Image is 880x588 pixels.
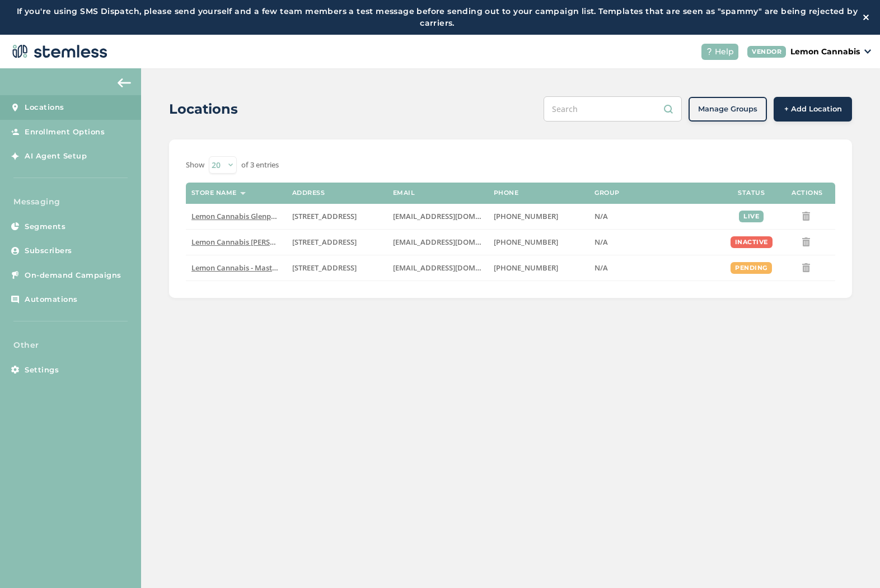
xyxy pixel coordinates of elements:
[739,211,764,222] div: live
[494,263,558,273] span: [PHONE_NUMBER]
[595,237,718,247] label: N/A
[191,212,281,221] label: Lemon Cannabis Glenpool
[494,211,558,221] span: [PHONE_NUMBER]
[25,221,65,232] span: Segments
[11,6,863,29] label: If you're using SMS Dispatch, please send yourself and a few team members a test message before s...
[292,212,382,221] label: 12152 South Waco Avenue
[784,104,842,115] span: + Add Location
[25,102,64,113] span: Locations
[494,237,558,247] span: [PHONE_NUMBER]
[393,211,515,221] span: [EMAIL_ADDRESS][DOMAIN_NAME]
[393,237,515,247] span: [EMAIL_ADDRESS][DOMAIN_NAME]
[715,46,734,58] span: Help
[292,237,382,247] label: 629 Amherst Drive Northeast
[864,49,871,54] img: icon_down-arrow-small-66adaf34.svg
[191,211,282,221] span: Lemon Cannabis Glenpool
[494,237,583,247] label: (908) 566-7957
[118,78,131,87] img: icon-arrow-back-accent-c549486e.svg
[494,263,583,273] label: (908) 566-7957
[544,96,682,122] input: Search
[494,212,583,221] label: (908) 566-7957
[240,192,246,195] img: icon-sort-1e1d7615.svg
[747,46,786,58] div: VENDOR
[595,263,718,273] label: N/A
[25,294,78,305] span: Automations
[790,46,860,58] p: Lemon Cannabis
[731,236,773,248] div: inactive
[779,183,835,204] th: Actions
[393,189,415,197] label: Email
[706,48,713,55] img: icon-help-white-03924b79.svg
[738,189,765,197] label: Status
[191,263,281,273] label: Lemon Cannabis - Master List
[824,534,880,588] iframe: Chat Widget
[25,365,59,376] span: Settings
[393,263,483,273] label: hello@lemoncannabis.com
[191,237,308,247] span: Lemon Cannabis [PERSON_NAME]
[393,263,515,273] span: [EMAIL_ADDRESS][DOMAIN_NAME]
[241,160,279,171] label: of 3 entries
[292,211,357,221] span: [STREET_ADDRESS]
[689,97,767,122] button: Manage Groups
[292,263,382,273] label: 12152 South Waco Avenue
[494,189,519,197] label: Phone
[863,15,869,20] img: icon-close-white-1ed751a3.svg
[393,237,483,247] label: hello@lemoncannabis.com
[191,263,293,273] span: Lemon Cannabis - Master List
[25,270,121,281] span: On-demand Campaigns
[774,97,852,122] button: + Add Location
[169,99,238,119] h2: Locations
[595,212,718,221] label: N/A
[191,237,281,247] label: Lemon Cannabis Jenks
[292,237,357,247] span: [STREET_ADDRESS]
[595,189,620,197] label: Group
[698,104,757,115] span: Manage Groups
[731,262,772,274] div: pending
[25,127,105,138] span: Enrollment Options
[25,245,72,256] span: Subscribers
[191,189,237,197] label: Store name
[25,151,87,162] span: AI Agent Setup
[9,40,107,63] img: logo-dark-0685b13c.svg
[393,212,483,221] label: hello@lemoncannabis.com
[292,189,325,197] label: Address
[186,160,204,171] label: Show
[292,263,357,273] span: [STREET_ADDRESS]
